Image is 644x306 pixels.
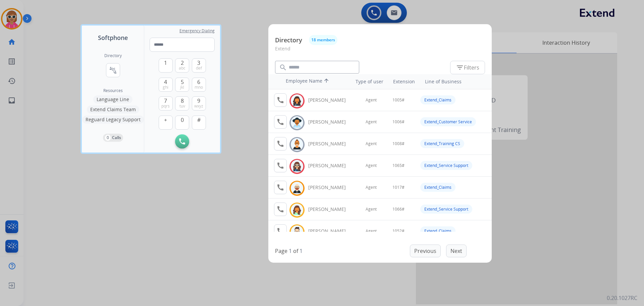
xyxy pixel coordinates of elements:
[420,139,464,148] div: Extend_Training CS
[420,205,472,214] div: Extend_Service Support
[197,78,200,86] span: 6
[87,105,139,114] button: Extend Claims Team
[181,97,184,105] span: 8
[292,161,302,172] img: avatar
[275,45,485,57] p: Extend
[366,141,377,146] span: Agent
[308,140,353,147] div: [PERSON_NAME]
[181,116,184,124] span: 0
[192,96,206,111] button: 9wxyz
[308,206,353,213] div: [PERSON_NAME]
[275,36,302,45] p: Directory
[420,226,455,235] div: Extend_Claims
[420,161,472,170] div: Extend_Service Support
[309,35,337,45] button: 18 members
[276,118,284,126] mat-icon: call
[308,97,353,103] div: [PERSON_NAME]
[197,97,200,105] span: 9
[366,163,377,168] span: Agent
[179,103,185,109] span: tuv
[392,207,405,212] span: 1066#
[159,78,173,92] button: 4ghi
[420,183,455,192] div: Extend_Claims
[179,138,185,144] img: call-button
[392,119,405,125] span: 1006#
[292,227,302,237] img: avatar
[276,140,284,148] mat-icon: call
[322,78,330,86] mat-icon: arrow_upward
[180,85,184,90] span: jkl
[175,96,189,111] button: 8tuv
[98,33,128,42] span: Softphone
[366,185,377,190] span: Agent
[192,78,206,92] button: 6mno
[164,97,167,105] span: 7
[194,103,203,109] span: wxyz
[366,119,377,125] span: Agent
[308,228,353,234] div: [PERSON_NAME]
[390,75,418,88] th: Extension
[366,207,377,212] span: Agent
[420,95,455,104] div: Extend_Claims
[159,96,173,111] button: 7pqrs
[392,163,405,168] span: 1065#
[392,228,405,234] span: 1052#
[179,65,185,71] span: abc
[308,184,353,191] div: [PERSON_NAME]
[163,85,168,90] span: ghi
[276,183,284,191] mat-icon: call
[179,28,215,34] span: Emergency Dialing
[456,63,479,72] span: Filters
[607,294,637,302] p: 0.20.1027RC
[293,247,298,255] p: of
[308,119,353,125] div: [PERSON_NAME]
[112,135,121,141] p: Calls
[392,185,405,190] span: 1017#
[282,74,343,89] th: Employee Name
[392,97,405,103] span: 1005#
[366,97,377,103] span: Agent
[276,162,284,170] mat-icon: call
[192,116,206,130] button: #
[103,134,123,142] button: 0Calls
[292,205,302,215] img: avatar
[109,66,117,74] mat-icon: connect_without_contact
[292,183,302,193] img: avatar
[175,78,189,92] button: 5jkl
[196,65,202,71] span: def
[195,85,203,90] span: mno
[276,96,284,104] mat-icon: call
[366,228,377,234] span: Agent
[104,53,122,58] h2: Directory
[159,58,173,73] button: 1
[175,116,189,130] button: 0
[175,58,189,73] button: 2abc
[420,117,476,126] div: Extend_Customer Service
[105,135,111,141] p: 0
[93,95,132,103] button: Language Line
[292,118,302,128] img: avatar
[292,139,302,150] img: avatar
[346,75,387,88] th: Type of user
[392,141,405,146] span: 1008#
[159,116,173,130] button: +
[197,116,201,124] span: #
[456,63,464,72] mat-icon: filter_list
[308,162,353,169] div: [PERSON_NAME]
[181,78,184,86] span: 5
[292,96,302,106] img: avatar
[422,75,488,88] th: Line of Business
[103,88,123,93] span: Resources
[450,61,485,74] button: Filters
[279,63,287,72] mat-icon: search
[82,116,144,124] button: Reguard Legacy Support
[161,103,170,109] span: pqrs
[275,247,287,255] p: Page
[164,116,167,124] span: +
[197,59,200,67] span: 3
[276,205,284,213] mat-icon: call
[164,78,167,86] span: 4
[276,227,284,235] mat-icon: call
[181,59,184,67] span: 2
[192,58,206,73] button: 3def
